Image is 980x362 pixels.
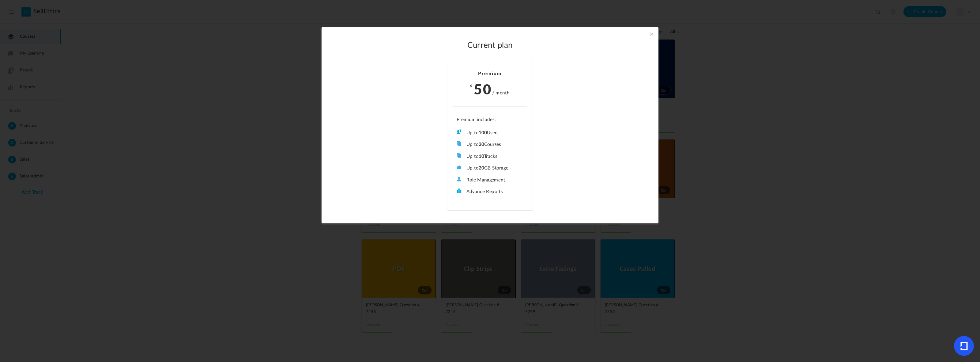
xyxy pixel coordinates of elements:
[479,166,484,170] b: 20
[457,165,523,171] li: Up to GB Storage
[479,142,484,147] b: 20
[457,141,523,148] li: Up to Courses
[479,131,487,135] b: 100
[479,154,484,159] b: 10
[474,79,492,98] span: 50
[457,189,523,195] li: Advance Reports
[457,177,523,183] li: Role Management
[492,90,509,97] cite: / month
[335,41,645,51] h2: Current plan
[457,129,523,136] li: Up to Users
[457,153,523,159] li: Up to Tracks
[453,71,527,77] h2: Premium
[470,85,473,89] span: $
